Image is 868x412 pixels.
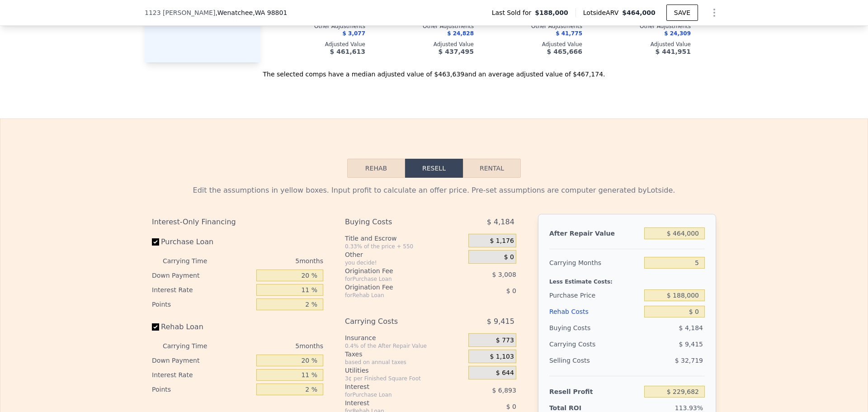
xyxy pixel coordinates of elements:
[343,30,365,37] span: $ 3,077
[271,41,365,48] div: Adjusted Value
[496,336,514,345] span: $ 773
[549,303,641,320] div: Rehab Costs
[666,5,698,21] button: SAVE
[152,368,253,382] div: Interest Rate
[345,350,465,359] div: Taxes
[496,369,514,377] span: $ 644
[345,292,446,299] div: for Rehab Loan
[152,185,716,196] div: Edit the assumptions in yellow boxes. Input profit to calculate an offer price. Pre-set assumptio...
[506,287,516,294] span: $ 0
[556,30,582,37] span: $ 41,775
[152,238,159,246] input: Purchase Loan
[330,48,365,55] span: $ 461,613
[675,357,703,364] span: $ 32,719
[487,214,514,230] span: $ 4,184
[405,159,463,178] button: Resell
[253,9,287,16] span: , WA 98801
[345,375,465,382] div: 3¢ per Finished Square Foot
[152,382,253,397] div: Points
[488,41,582,48] div: Adjusted Value
[447,30,474,37] span: $ 24,828
[549,384,641,400] div: Resell Profit
[152,234,253,250] label: Purchase Loan
[152,353,253,368] div: Down Payment
[549,271,705,287] div: Less Estimate Costs:
[347,159,405,178] button: Rehab
[549,287,641,303] div: Purchase Price
[345,342,465,350] div: 0.4% of the After Repair Value
[152,297,253,312] div: Points
[506,403,516,410] span: $ 0
[345,214,446,230] div: Buying Costs
[463,159,521,178] button: Rental
[345,234,465,243] div: Title and Escrow
[345,250,465,259] div: Other
[145,8,215,17] span: 1123 [PERSON_NAME]
[535,8,568,17] span: $188,000
[622,9,656,16] span: $464,000
[225,339,323,353] div: 5 months
[549,320,641,336] div: Buying Costs
[679,324,703,331] span: $ 4,184
[492,8,535,17] span: Last Sold for
[705,41,799,48] div: Adjusted Value
[163,254,222,268] div: Carrying Time
[549,255,641,271] div: Carrying Months
[163,339,222,353] div: Carrying Time
[152,214,323,230] div: Interest-Only Financing
[705,23,799,30] div: Other Adjustments
[504,253,514,261] span: $ 0
[152,323,159,331] input: Rehab Loan
[345,359,465,366] div: based on annual taxes
[492,387,516,394] span: $ 6,893
[345,259,465,266] div: you decide!
[152,268,253,283] div: Down Payment
[345,398,446,407] div: Interest
[487,313,514,330] span: $ 9,415
[488,23,582,30] div: Other Adjustments
[345,283,446,292] div: Origination Fee
[152,319,253,335] label: Rehab Loan
[656,48,691,55] span: $ 441,951
[705,4,723,22] button: Show Options
[664,30,691,37] span: $ 24,309
[345,313,446,330] div: Carrying Costs
[490,353,514,361] span: $ 1,103
[345,382,446,391] div: Interest
[225,254,323,268] div: 5 months
[547,48,582,55] span: $ 465,666
[215,8,287,17] span: , Wenatchee
[675,404,703,412] span: 113.93%
[679,341,703,348] span: $ 9,415
[345,391,446,398] div: for Purchase Loan
[549,336,606,352] div: Carrying Costs
[345,266,446,275] div: Origination Fee
[439,48,474,55] span: $ 437,495
[597,23,691,30] div: Other Adjustments
[490,237,514,245] span: $ 1,176
[345,275,446,283] div: for Purchase Loan
[380,41,474,48] div: Adjusted Value
[549,352,641,369] div: Selling Costs
[549,225,641,242] div: After Repair Value
[492,271,516,278] span: $ 3,008
[345,333,465,342] div: Insurance
[345,243,465,250] div: 0.33% of the price + 550
[345,366,465,375] div: Utilities
[597,41,691,48] div: Adjusted Value
[380,23,474,30] div: Other Adjustments
[145,62,723,79] div: The selected comps have a median adjusted value of $463,639 and an average adjusted value of $467...
[152,283,253,297] div: Interest Rate
[271,23,365,30] div: Other Adjustments
[583,8,622,17] span: Lotside ARV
